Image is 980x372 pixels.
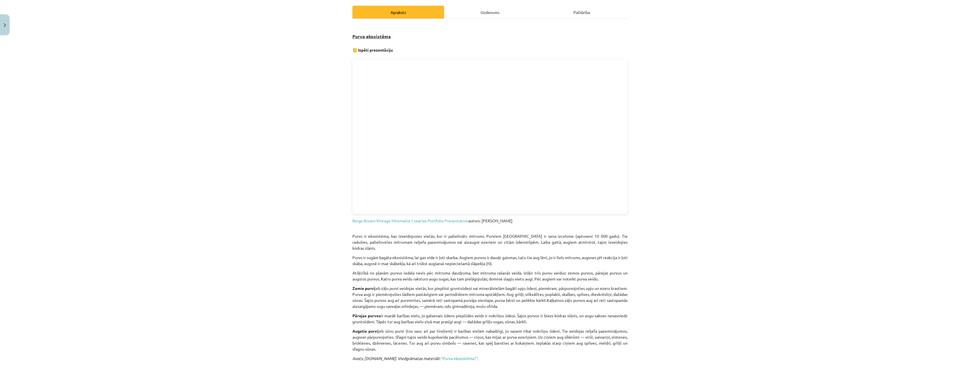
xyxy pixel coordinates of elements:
[444,6,536,19] div: Uzdevums
[352,227,628,251] p: Purvs ir ekosistēma, kas izveidojusies vietās, kur ir palielināts mitrums. Purviem [GEOGRAPHIC_DA...
[352,218,628,224] p: autors: [PERSON_NAME]
[4,23,6,27] img: icon-close-lesson-0947bae3869378f0d4975bcd49f059093ad1ed9edebbc8119c70593378902aed.svg
[440,356,477,361] a: ’’Purva ekosistēma?’’
[352,255,628,267] p: Purvs ir sugām bagāta ekosistēma, lai gan vide ir ļoti skarba. Augiem purvos ir daudz gaismas, ta...
[536,6,628,19] div: Palīdzība
[352,328,628,352] p: jeb sūnu purvi (tos sauc arī par tīreļiem) ir barības vielām nabadzīgi, jo saņem tikai nokrišņu ū...
[352,6,444,19] div: Apraksts
[352,328,378,334] b: Augstie purvi
[352,356,478,361] em: Avots: [DOMAIN_NAME]. Viedgrāmatas materiāli: .
[352,285,628,309] p: jeb zāļu purvi veidojas vietās, kur pieplūst gruntsūdeņi vai minerālvielām bagāti upju ūdeņi, pie...
[352,313,628,325] p: ir mazāk barības vielu, jo galvenais ūdens pieplūdes veids ir nokrišņu ūdeņi. Šajos purvos ir bie...
[352,270,628,282] p: Atšķirībā no pļavām purvus iedala nevis pēc mitruma daudzuma, bet mitruma rašanās veida. Izšķir t...
[352,218,468,223] a: Beige Brown Vintage Minimalist Creative Portfolio Presentation
[352,47,393,52] strong: 📒 Izpēti prezentāciju
[352,33,391,39] b: Purva ekosistēma
[352,313,381,318] b: Pārejas purvos
[352,286,375,291] b: Zemie purvi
